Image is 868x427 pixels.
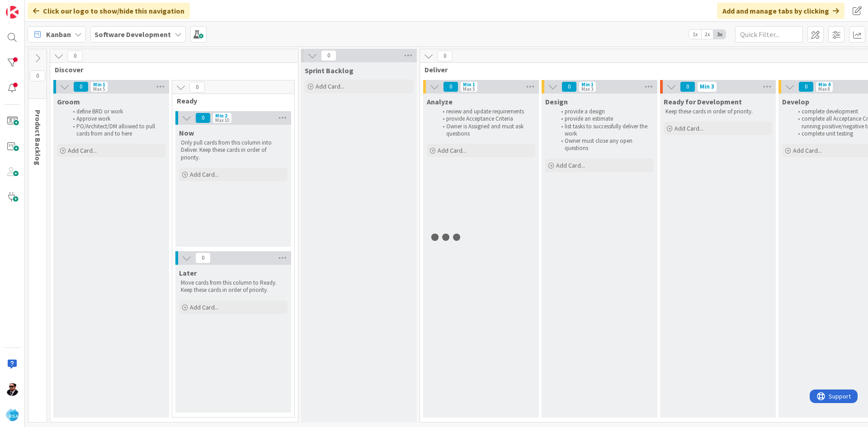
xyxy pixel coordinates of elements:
[556,137,652,152] li: Owner must close any open questions
[73,81,89,92] span: 0
[700,84,714,89] div: Min 3
[701,30,713,39] span: 2x
[443,81,458,92] span: 0
[57,97,80,106] span: Groom
[798,81,814,92] span: 0
[717,3,844,19] div: Add and manage tabs by clicking
[93,87,105,91] div: Max 5
[94,30,171,39] b: Software Development
[782,97,809,106] span: Develop
[561,81,577,92] span: 0
[463,87,475,91] div: Max 5
[818,82,830,87] div: Min 4
[181,279,286,294] p: Move cards from this column to Ready. Keep these cards in order of priority.
[680,81,695,92] span: 0
[195,253,211,263] span: 0
[581,87,593,91] div: Max 3
[664,97,742,106] span: Ready for Development
[305,66,354,75] span: Sprint Backlog
[735,26,803,42] input: Quick Filter...
[438,146,467,155] span: Add Card...
[689,30,701,39] span: 1x
[713,30,726,39] span: 3x
[818,87,830,91] div: Max 8
[190,170,219,178] span: Add Card...
[427,97,453,106] span: Analyze
[179,268,197,277] span: Later
[437,51,453,61] span: 0
[190,303,219,311] span: Add Card...
[463,82,475,87] div: Min 1
[556,108,652,115] li: provide a design
[556,115,652,122] li: provide an estimate
[67,51,83,61] span: 0
[93,82,105,87] div: Min 1
[28,3,190,19] div: Click our logo to show/hide this navigation
[6,383,19,396] img: AC
[556,123,652,138] li: list tasks to successfully deliver the work
[68,146,97,155] span: Add Card...
[46,29,71,40] span: Kanban
[195,113,211,123] span: 0
[556,161,585,169] span: Add Card...
[55,65,287,74] span: Discover
[33,110,42,165] span: Product Backlog
[189,82,205,93] span: 0
[68,115,164,122] li: Approve work
[793,146,822,155] span: Add Card...
[438,108,534,115] li: review and update requirements
[581,82,594,87] div: Min 1
[68,108,164,115] li: define BRD or work
[215,113,227,118] div: Min 2
[177,96,283,105] span: Ready
[316,82,344,90] span: Add Card...
[6,6,19,19] img: Visit kanbanzone.com
[438,123,534,138] li: Owner is Assigned and must ask questions
[30,70,45,81] span: 0
[321,50,336,61] span: 0
[68,123,164,138] li: PO/Architect/DM allowed to pull cards from and to here
[179,128,194,137] span: Now
[181,139,286,161] p: Only pull cards from this column into Deliver. Keep these cards in order of priority.
[6,408,19,421] img: avatar
[438,115,534,122] li: provide Acceptance Criteria
[215,118,229,122] div: Max 10
[665,108,770,115] p: Keep these cards in order of priority.
[545,97,568,106] span: Design
[675,124,703,132] span: Add Card...
[19,1,41,12] span: Support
